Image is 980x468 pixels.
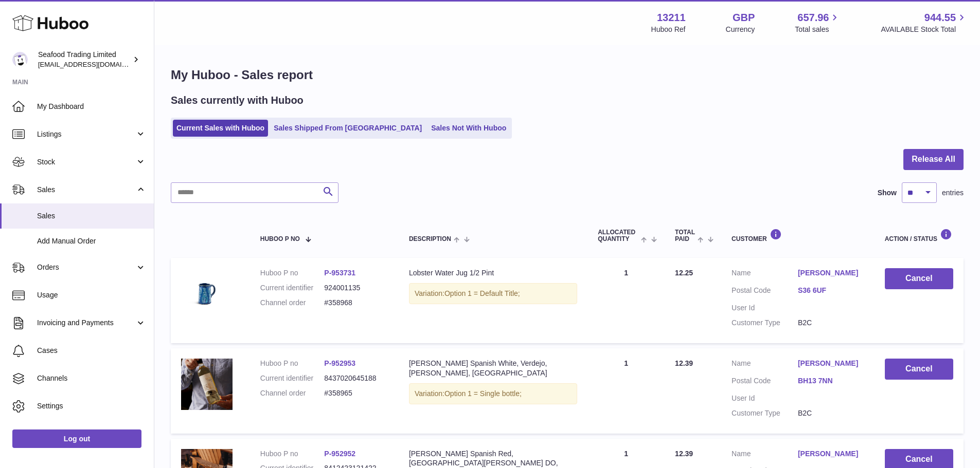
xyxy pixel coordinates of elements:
[795,25,841,34] span: Total sales
[37,129,135,139] span: Listings
[798,286,864,295] a: S36 6UF
[587,348,665,434] td: 1
[38,50,131,69] div: Seafood Trading Limited
[37,157,135,167] span: Stock
[878,188,897,198] label: Show
[675,229,695,242] span: Total paid
[798,318,864,328] dd: B2C
[798,408,864,418] dd: B2C
[795,11,841,34] a: 657.96 Total sales
[324,359,355,367] a: P-952953
[885,229,953,242] div: Action / Status
[409,383,577,404] div: Variation:
[260,449,325,459] dt: Huboo P no
[942,188,964,198] span: entries
[732,268,798,280] dt: Name
[12,52,28,67] img: internalAdmin-13211@internal.huboo.com
[37,211,146,221] span: Sales
[732,229,864,242] div: Customer
[37,236,146,246] span: Add Manual Order
[675,450,693,458] span: 12.39
[675,359,693,367] span: 12.39
[885,268,953,289] button: Cancel
[651,25,686,34] div: Huboo Ref
[657,11,686,25] strong: 13211
[732,449,798,461] dt: Name
[798,359,864,368] a: [PERSON_NAME]
[324,298,388,308] dd: #358968
[173,120,268,137] a: Current Sales with Huboo
[37,263,135,272] span: Orders
[409,268,577,278] div: Lobster Water Jug 1/2 Pint
[798,449,864,459] a: [PERSON_NAME]
[324,388,388,398] dd: #358965
[903,149,964,170] button: Release All
[675,269,693,277] span: 12.25
[260,298,325,308] dt: Channel order
[37,102,146,111] span: My Dashboard
[881,11,968,34] a: 944.55 AVAILABLE Stock Total
[732,286,798,298] dt: Postal Code
[732,318,798,328] dt: Customer Type
[732,376,798,388] dt: Postal Code
[37,318,135,328] span: Invoicing and Payments
[885,359,953,380] button: Cancel
[12,429,141,448] a: Log out
[181,268,233,320] img: Rick-Stein-Lobster-Jug-Small.jpg
[324,450,355,458] a: P-952952
[260,359,325,368] dt: Huboo P no
[444,389,522,398] span: Option 1 = Single bottle;
[37,185,135,195] span: Sales
[38,60,151,68] span: [EMAIL_ADDRESS][DOMAIN_NAME]
[37,401,146,411] span: Settings
[732,359,798,371] dt: Name
[37,373,146,383] span: Channels
[171,93,304,107] h2: Sales currently with Huboo
[798,376,864,386] a: BH13 7NN
[409,236,451,242] span: Description
[37,290,146,300] span: Usage
[260,373,325,383] dt: Current identifier
[427,120,510,137] a: Sales Not With Huboo
[260,268,325,278] dt: Huboo P no
[598,229,638,242] span: ALLOCATED Quantity
[260,236,300,242] span: Huboo P no
[409,359,577,378] div: [PERSON_NAME] Spanish White, Verdejo, [PERSON_NAME], [GEOGRAPHIC_DATA]
[587,258,665,343] td: 1
[798,268,864,278] a: [PERSON_NAME]
[797,11,829,25] span: 657.96
[181,359,233,410] img: Rick-Stein-Spanish-White.jpg
[733,11,755,25] strong: GBP
[324,283,388,293] dd: 924001135
[881,25,968,34] span: AVAILABLE Stock Total
[270,120,425,137] a: Sales Shipped From [GEOGRAPHIC_DATA]
[732,394,798,403] dt: User Id
[444,289,520,297] span: Option 1 = Default Title;
[171,67,964,83] h1: My Huboo - Sales report
[726,25,755,34] div: Currency
[260,388,325,398] dt: Channel order
[409,283,577,304] div: Variation:
[732,303,798,313] dt: User Id
[324,373,388,383] dd: 8437020645188
[732,408,798,418] dt: Customer Type
[260,283,325,293] dt: Current identifier
[324,269,355,277] a: P-953731
[924,11,956,25] span: 944.55
[37,346,146,355] span: Cases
